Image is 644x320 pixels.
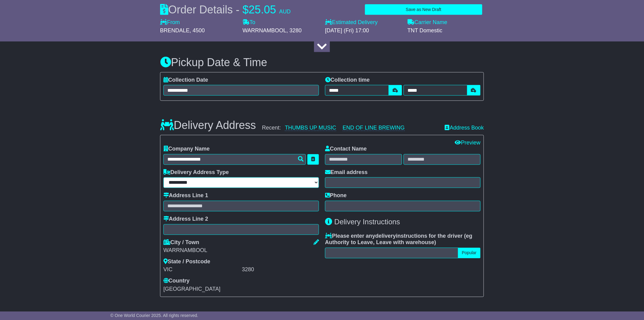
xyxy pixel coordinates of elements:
span: , 3280 [286,27,302,34]
label: Phone [325,193,347,199]
label: Collection time [325,77,370,84]
span: [GEOGRAPHIC_DATA] [163,286,220,292]
button: Save as New Draft [365,4,482,15]
label: Email address [325,169,368,176]
div: VIC [163,267,240,273]
a: END OF LINE BREWING [343,125,405,131]
div: [DATE] (Fri) 17:00 [325,27,401,34]
div: TNT Domestic [408,27,484,34]
a: Address Book [445,125,484,131]
span: eg Authority to Leave, Leave with warehouse [325,233,472,246]
h3: Delivery Address [160,119,256,131]
div: WARRNAMBOOL [163,247,319,254]
label: City / Town [163,240,199,246]
h3: Pickup Date & Time [160,56,484,69]
label: Collection Date [163,77,208,84]
a: THUMBS UP MUSIC [285,125,336,131]
span: WARRNAMBOOL [243,27,286,34]
div: 3280 [242,267,319,273]
span: © One World Courier 2025. All rights reserved. [110,313,198,318]
label: Address Line 1 [163,193,208,199]
div: Order Details - [160,3,291,16]
label: Contact Name [325,146,367,153]
label: Carrier Name [408,19,447,26]
label: Estimated Delivery [325,19,401,26]
label: State / Postcode [163,259,210,265]
label: To [243,19,255,26]
label: Country [163,278,190,285]
label: From [160,19,180,26]
a: Preview [455,140,481,146]
label: Delivery Address Type [163,169,229,176]
span: $ [243,3,249,16]
span: BRENDALE [160,27,190,34]
span: Delivery Instructions [334,218,400,226]
span: , 4500 [190,27,205,34]
button: Popular [458,248,481,258]
span: delivery [375,233,396,239]
label: Address Line 2 [163,216,208,223]
div: Recent: [262,125,439,131]
label: Company Name [163,146,210,153]
label: Please enter any instructions for the driver ( ) [325,233,481,246]
span: 25.05 [249,3,276,16]
span: AUD [279,9,291,15]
